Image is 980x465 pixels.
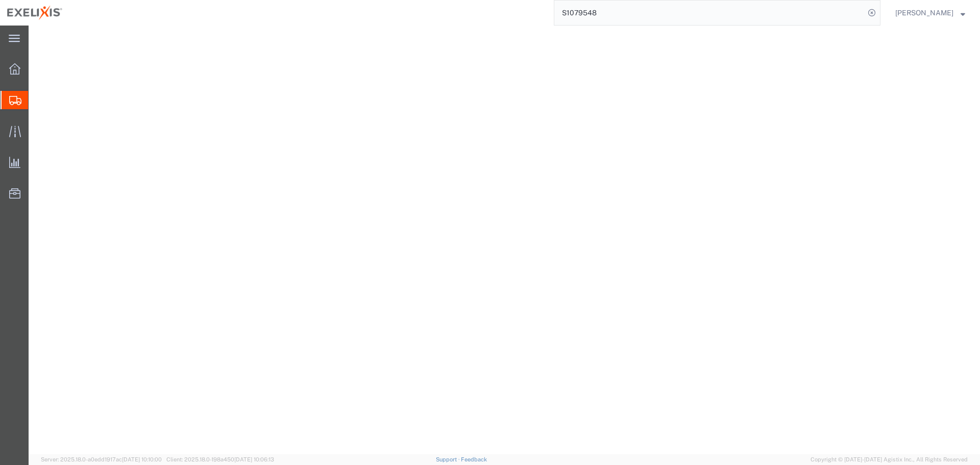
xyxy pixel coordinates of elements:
img: logo [7,5,62,20]
span: Client: 2025.18.0-198a450 [166,456,274,462]
a: Support [436,456,461,462]
span: Fred Eisenman [895,7,953,18]
span: [DATE] 10:06:13 [234,456,274,462]
input: Search for shipment number, reference number [554,1,865,25]
span: [DATE] 10:10:00 [122,456,162,462]
span: Copyright © [DATE]-[DATE] Agistix Inc., All Rights Reserved [811,455,968,464]
iframe: FS Legacy Container [29,26,980,454]
span: Server: 2025.18.0-a0edd1917ac [41,456,162,462]
a: Feedback [461,456,487,462]
button: [PERSON_NAME] [895,7,966,19]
